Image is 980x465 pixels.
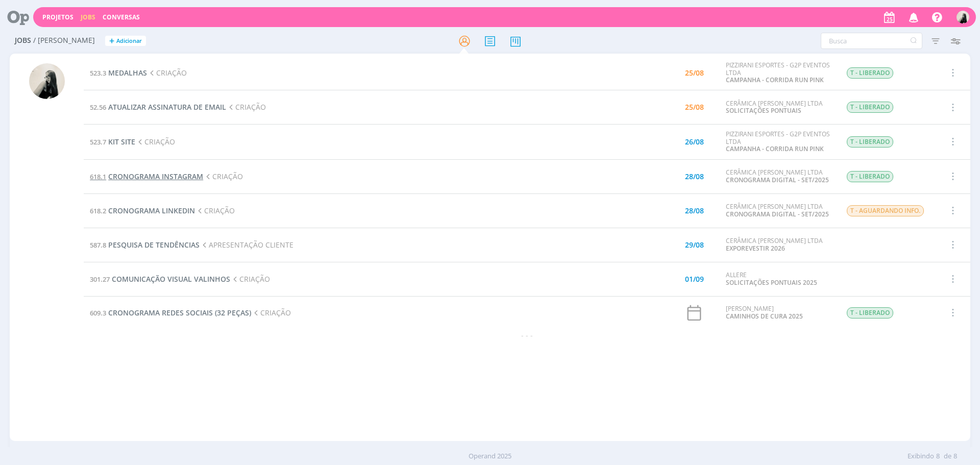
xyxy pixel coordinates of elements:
[685,241,704,249] div: 29/08
[90,274,230,284] a: 301.27COMUNICAÇÃO VISUAL VALINHOS
[100,13,143,21] button: Conversas
[847,67,893,79] span: T - LIBERADO
[108,308,251,317] span: CRONOGRAMA REDES SOCIAIS (32 PEÇAS)
[108,102,226,112] span: ATUALIZAR ASSINATURA DE EMAIL
[29,63,65,99] img: R
[726,272,831,286] div: ALLERE
[847,307,893,319] span: T - LIBERADO
[147,68,187,78] span: CRIAÇÃO
[195,206,235,215] span: CRIAÇÃO
[908,451,934,461] span: Exibindo
[847,171,893,182] span: T - LIBERADO
[90,206,106,215] span: 618.2
[108,240,200,250] span: PESQUISA DE TENDÊNCIAS
[953,451,957,461] span: 8
[685,173,704,180] div: 28/08
[90,68,147,78] a: 523.3MEDALHAS
[200,240,293,250] span: APRESENTAÇÃO CLIENTE
[90,308,251,317] a: 609.3CRONOGRAMA REDES SOCIAIS (32 PEÇAS)
[108,172,203,181] span: CRONOGRAMA INSTAGRAM
[90,240,106,250] span: 587.8
[108,206,195,215] span: CRONOGRAMA LINKEDIN
[726,76,824,84] a: CAMPANHA - CORRIDA RUN PINK
[726,176,829,184] a: CRONOGRAMA DIGITAL - SET/2025
[957,11,969,23] img: R
[39,13,77,21] button: Projetos
[90,275,110,284] span: 301.27
[956,8,970,26] button: R
[944,451,951,461] span: de
[15,36,31,45] span: Jobs
[42,13,73,21] a: Projetos
[726,278,817,287] a: SOLICITAÇÕES PONTUAIS 2025
[112,274,230,284] span: COMUNICAÇÃO VISUAL VALINHOS
[90,137,106,146] span: 523.7
[726,237,831,252] div: CERÂMICA [PERSON_NAME] LTDA
[90,206,195,215] a: 618.2CRONOGRAMA LINKEDIN
[847,102,893,113] span: T - LIBERADO
[81,13,95,21] a: Jobs
[726,169,831,184] div: CERÂMICA [PERSON_NAME] LTDA
[726,62,831,84] div: PIZZIRANI ESPORTES - G2P EVENTOS LTDA
[78,13,99,21] button: Jobs
[226,102,266,112] span: CRIAÇÃO
[105,36,146,46] button: +Adicionar
[847,136,893,148] span: T - LIBERADO
[726,144,824,153] a: CAMPANHA - CORRIDA RUN PINK
[103,13,140,21] a: Conversas
[847,205,924,216] span: T - AGUARDANDO INFO.
[109,36,114,46] span: +
[90,172,106,181] span: 618.1
[203,172,243,181] span: CRIAÇÃO
[230,274,270,284] span: CRIAÇÃO
[726,203,831,218] div: CERÂMICA [PERSON_NAME] LTDA
[90,137,135,146] a: 523.7KIT SITE
[108,137,135,146] span: KIT SITE
[685,276,704,283] div: 01/09
[108,68,147,78] span: MEDALHAS
[90,172,203,181] a: 618.1CRONOGRAMA INSTAGRAM
[821,33,922,49] input: Busca
[90,68,106,78] span: 523.3
[685,207,704,214] div: 28/08
[726,106,801,115] a: SOLICITAÇÕES PONTUAIS
[251,308,291,317] span: CRIAÇÃO
[685,138,704,145] div: 26/08
[33,36,95,45] span: / [PERSON_NAME]
[726,312,803,321] a: CAMINHOS DE CURA 2025
[685,104,704,111] div: 25/08
[116,38,142,44] span: Adicionar
[726,305,831,320] div: [PERSON_NAME]
[90,102,226,112] a: 52.56ATUALIZAR ASSINATURA DE EMAIL
[726,210,829,218] a: CRONOGRAMA DIGITAL - SET/2025
[90,240,200,250] a: 587.8PESQUISA DE TENDÊNCIAS
[84,330,970,340] div: - - -
[726,244,785,253] a: EXPOREVESTIR 2026
[726,100,831,115] div: CERÂMICA [PERSON_NAME] LTDA
[90,308,106,317] span: 609.3
[726,131,831,153] div: PIZZIRANI ESPORTES - G2P EVENTOS LTDA
[936,451,940,461] span: 8
[90,103,106,112] span: 52.56
[135,137,175,146] span: CRIAÇÃO
[685,69,704,77] div: 25/08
